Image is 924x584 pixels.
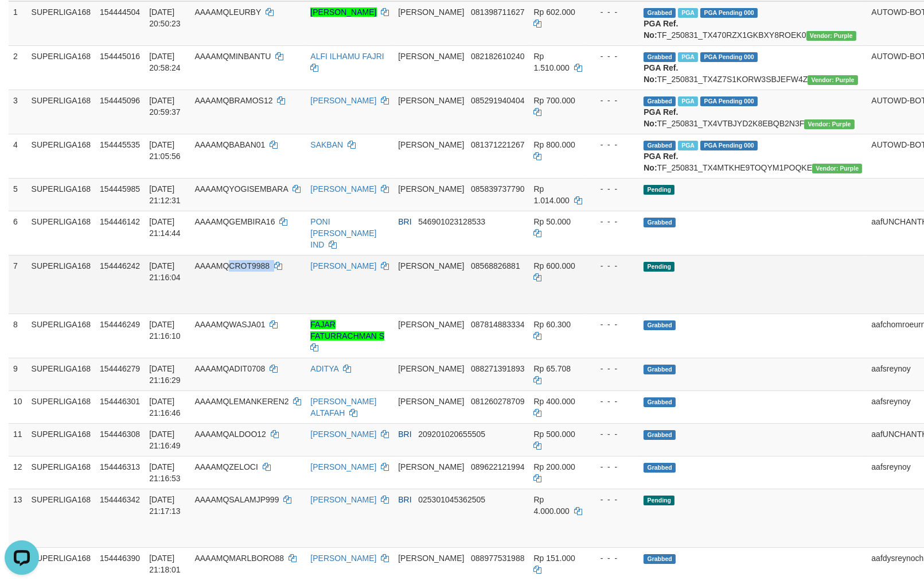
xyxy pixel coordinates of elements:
td: 3 [9,90,27,134]
span: AAAAMQYOGISEMBARA [194,184,288,194]
span: PGA Pending [700,96,758,106]
span: [DATE] 20:59:37 [149,96,181,117]
span: [PERSON_NAME] [398,140,464,149]
span: AAAAMQZELOCI [194,462,258,471]
b: PGA Ref. No: [644,107,678,128]
span: Copy 081398711627 to clipboard [471,7,524,17]
span: PGA Pending [700,52,758,62]
span: [PERSON_NAME] [398,554,464,563]
td: 1 [9,1,27,46]
td: SUPERLIGA168 [27,178,96,211]
span: Rp 60.300 [534,320,571,329]
span: Vendor URL: https://trx4.1velocity.biz [812,164,862,173]
span: Copy 085291940404 to clipboard [471,96,524,105]
span: AAAAMQLEMANKEREN2 [194,397,288,406]
div: - - - [591,95,635,106]
div: - - - [591,6,635,18]
div: - - - [591,183,635,195]
a: [PERSON_NAME] [310,462,376,471]
b: PGA Ref. No: [644,63,678,84]
span: [DATE] 21:17:13 [149,495,181,516]
div: - - - [591,260,635,272]
span: 154445985 [100,184,140,194]
div: - - - [591,139,635,150]
span: [DATE] 21:12:31 [149,184,181,205]
span: [PERSON_NAME] [398,364,464,373]
span: 154446249 [100,320,140,329]
span: [PERSON_NAME] [398,261,464,270]
span: 154445016 [100,52,140,61]
td: SUPERLIGA168 [27,358,96,390]
span: AAAAMQGEMBIRA16 [194,217,275,226]
span: Copy 08568826881 to clipboard [471,261,520,270]
td: 11 [9,423,27,456]
b: PGA Ref. No: [644,152,678,172]
span: 154444504 [100,7,140,17]
span: 154446301 [100,397,140,406]
span: Rp 500.000 [534,430,575,439]
td: 8 [9,314,27,358]
a: [PERSON_NAME] [310,96,376,105]
div: - - - [591,461,635,473]
span: Pending [644,262,675,272]
span: Grabbed [644,141,676,150]
span: [DATE] 21:16:29 [149,364,181,385]
span: Rp 400.000 [534,397,575,406]
span: Rp 1.510.000 [534,52,570,72]
span: Copy 085839737790 to clipboard [471,184,524,194]
span: 154446242 [100,261,140,270]
td: SUPERLIGA168 [27,423,96,456]
td: 9 [9,358,27,390]
span: [DATE] 21:16:10 [149,320,181,341]
span: Marked by aafheankoy [678,52,698,62]
td: TF_250831_TX4Z7S1KORW3SBJEFW4Z [639,45,867,90]
span: Vendor URL: https://trx4.1velocity.biz [804,119,854,129]
span: [DATE] 21:16:04 [149,261,181,282]
span: Grabbed [644,96,676,106]
span: Copy 087814883334 to clipboard [471,320,524,329]
span: AAAAMQBABAN01 [194,140,265,149]
span: [DATE] 21:05:56 [149,140,181,161]
span: Copy 546901023128533 to clipboard [418,217,485,226]
span: [DATE] 21:18:01 [149,554,181,574]
td: SUPERLIGA168 [27,90,96,134]
span: [DATE] 21:16:49 [149,430,181,450]
span: 154445096 [100,96,140,105]
td: 2 [9,45,27,90]
span: Grabbed [644,554,676,564]
span: Rp 1.014.000 [534,184,570,205]
span: Copy 089622121994 to clipboard [471,462,524,471]
a: FAJAR FATURRACHMAN S [310,320,384,341]
span: Marked by aafheankoy [678,141,698,150]
span: Pending [644,185,675,195]
td: SUPERLIGA168 [27,45,96,90]
span: [DATE] 20:50:23 [149,7,181,28]
span: Grabbed [644,463,676,473]
span: [PERSON_NAME] [398,52,464,61]
span: [DATE] 21:14:44 [149,217,181,238]
span: 154446390 [100,554,140,563]
span: [PERSON_NAME] [398,462,464,471]
a: [PERSON_NAME] [310,554,376,563]
b: PGA Ref. No: [644,19,678,40]
td: SUPERLIGA168 [27,456,96,489]
button: Open LiveChat chat widget [5,5,39,39]
span: Rp 600.000 [534,261,575,270]
a: PONI [PERSON_NAME] IND [310,217,376,249]
span: AAAAMQCROT9988 [194,261,270,270]
td: SUPERLIGA168 [27,1,96,46]
td: SUPERLIGA168 [27,211,96,255]
span: [PERSON_NAME] [398,184,464,194]
td: 6 [9,211,27,255]
span: 154445535 [100,140,140,149]
td: TF_250831_TX4MTKHE9TOQYM1POQKE [639,134,867,178]
div: - - - [591,51,635,62]
span: [PERSON_NAME] [398,96,464,105]
span: Rp 50.000 [534,217,571,226]
span: Grabbed [644,320,676,330]
span: Grabbed [644,397,676,407]
td: 13 [9,489,27,547]
span: Rp 602.000 [534,7,575,17]
span: AAAAMQMARLBORO88 [194,554,284,563]
span: Marked by aafounsreynich [678,8,698,18]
